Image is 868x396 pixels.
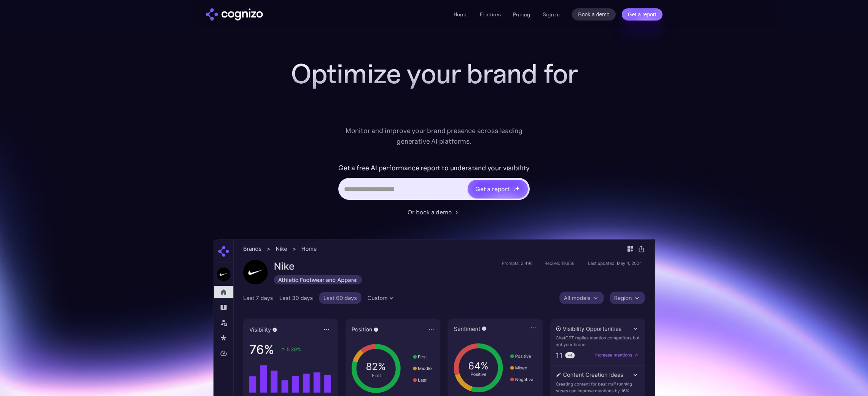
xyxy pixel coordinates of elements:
form: Hero URL Input Form [338,162,530,204]
a: Features [480,11,501,18]
h1: Optimize your brand for [282,59,586,89]
img: star [515,186,520,191]
a: Home [454,11,468,18]
a: Or book a demo [408,208,461,217]
a: Get a reportstarstarstar [467,179,529,199]
div: Get a report [475,184,510,193]
a: Book a demo [572,8,616,21]
div: Or book a demo [408,208,452,217]
img: star [513,186,514,187]
img: star [513,189,516,192]
a: Get a report [622,8,663,21]
img: cognizo logo [206,8,263,21]
a: Pricing [513,11,530,18]
a: home [206,8,263,21]
a: Sign in [543,10,560,19]
div: Monitor and improve your brand presence across leading generative AI platforms. [341,125,528,147]
label: Get a free AI performance report to understand your visibility [338,162,530,174]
